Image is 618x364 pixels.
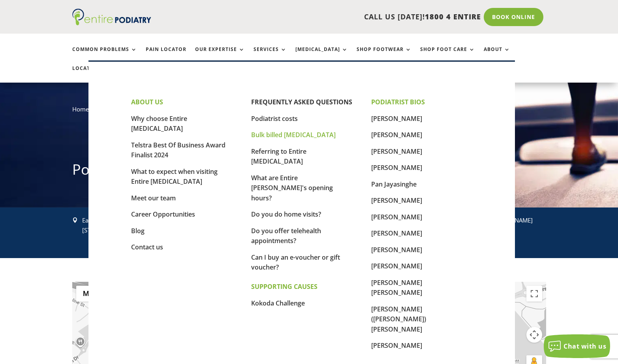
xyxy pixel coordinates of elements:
a: [PERSON_NAME] [371,262,422,270]
a: [PERSON_NAME] [371,130,422,139]
a: Pain Locator [146,47,186,64]
a: Do you offer telehealth appointments? [251,226,321,245]
a: Home [72,105,89,113]
button: Toggle fullscreen view [526,286,542,302]
a: [PERSON_NAME] [PERSON_NAME] [371,278,422,297]
strong: PODIATRIST BIOS [371,98,425,106]
a: Entire Podiatry [72,19,151,27]
a: Kokoda Challenge [251,299,305,307]
a: Meet our team [131,194,176,202]
a: Common Problems [72,47,137,64]
a: [PERSON_NAME] [371,229,422,238]
button: Show street map [76,286,104,302]
a: Locations [72,66,112,83]
a: FREQUENTLY ASKED QUESTIONS [251,98,352,106]
a: Book Online [484,8,543,26]
a: Services [254,47,287,64]
a: About [484,47,510,64]
p: Easy [GEOGRAPHIC_DATA], [STREET_ADDRESS] [82,215,184,236]
a: [PERSON_NAME] [371,163,422,172]
a: [PERSON_NAME] [371,213,422,221]
a: What are Entire [PERSON_NAME]'s opening hours? [251,174,333,202]
span: Chat with us [564,342,606,351]
a: Referring to Entire [MEDICAL_DATA] [251,147,306,166]
a: [PERSON_NAME] [371,114,422,123]
a: Why choose Entire [MEDICAL_DATA] [131,114,187,133]
a: Do you do home visits? [251,210,321,219]
button: Chat with us [544,334,610,358]
a: [PERSON_NAME] [371,196,422,205]
a: [PERSON_NAME] [371,147,422,156]
a: Career Opportunities [131,210,195,219]
a: Blog [131,226,145,235]
a: Pan Jayasinghe [371,180,417,189]
strong: SUPPORTING CAUSES [251,282,317,291]
a: Shop Foot Care [420,47,475,64]
a: Shop Footwear [357,47,411,64]
h1: Podiatrist Gold Coast – Robina Easy [GEOGRAPHIC_DATA] [72,160,546,183]
img: logo (1) [72,9,151,25]
p: CALL US [DATE]! [182,12,481,22]
a: What to expect when visiting Entire [MEDICAL_DATA] [131,167,218,186]
span: 1800 4 ENTIRE [425,12,481,21]
a: Podiatrist costs [251,114,298,123]
a: [PERSON_NAME] [371,245,422,254]
a: [PERSON_NAME] ([PERSON_NAME]) [PERSON_NAME] [371,305,426,334]
strong: ABOUT US [131,98,163,106]
a: Can I buy an e-voucher or gift voucher? [251,253,340,272]
a: Our Expertise [195,47,245,64]
a: Bulk billed [MEDICAL_DATA] [251,130,336,139]
a: [PERSON_NAME] [371,341,422,350]
a: Contact us [131,243,163,251]
button: Map camera controls [526,327,542,343]
span:  [72,217,78,223]
nav: breadcrumb [72,104,546,120]
a: Telstra Best Of Business Award Finalist 2024 [131,141,225,160]
a: [MEDICAL_DATA] [295,47,348,64]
